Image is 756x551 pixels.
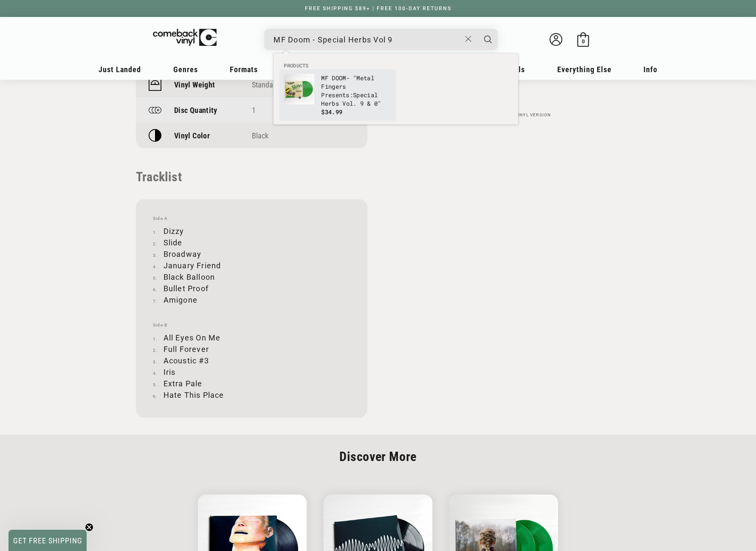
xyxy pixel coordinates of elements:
[296,6,460,11] a: FREE SHIPPING $89+ | FREE 100-DAY RETURNS
[461,30,477,48] button: Close
[153,323,350,328] span: Side B
[230,65,258,74] span: Formats
[174,106,217,115] p: Disc Quantity
[274,53,518,124] div: Products
[136,169,367,184] p: Tracklist
[321,108,342,116] span: $34.99
[174,131,210,140] p: Vinyl Color
[153,389,350,401] li: Hate This Place
[321,99,339,107] b: Herbs
[174,80,215,89] p: Vinyl Weight
[284,74,392,116] a: MF DOOM - "Metal Fingers Presents: Special Herbs Vol. 9 & 0" MF DOOM- "Metal Fingers Presents:Spe...
[153,378,350,389] li: Extra Pale
[557,65,612,74] span: Everything Else
[153,237,350,248] li: Slide
[85,523,93,531] button: Close teaser
[279,62,512,70] li: Products
[153,216,350,221] span: Side A
[153,366,350,378] li: Iris
[264,29,498,50] div: Search
[99,65,141,74] span: Just Landed
[252,80,316,89] a: Standard (120-150g)
[353,91,378,99] b: Special
[153,355,350,366] li: Acoustic #3
[284,74,314,104] img: MF DOOM - "Metal Fingers Presents: Special Herbs Vol. 9 & 0"
[153,294,350,306] li: Amigone
[274,31,461,48] input: When autocomplete results are available use up and down arrows to review and enter to select
[332,74,346,82] b: DOOM
[153,271,350,283] li: Black Balloon
[153,343,350,355] li: Full Forever
[153,225,350,237] li: Dizzy
[153,332,350,343] li: All Eyes On Me
[252,106,256,115] span: 1
[153,248,350,260] li: Broadway
[279,70,396,121] li: products: MF DOOM - "Metal Fingers Presents: Special Herbs Vol. 9 & 0"
[153,260,350,271] li: January Friend
[321,74,392,108] p: - "Metal Fingers Presents: . 9 & 0"
[252,131,269,140] span: Black
[643,65,657,74] span: Info
[582,38,585,45] span: 0
[13,536,82,545] span: GET FREE SHIPPING
[173,65,198,74] span: Genres
[321,74,328,82] b: MF
[342,99,353,107] b: Vol
[477,29,499,50] button: Search
[153,283,350,294] li: Bullet Proof
[8,530,87,551] div: GET FREE SHIPPINGClose teaser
